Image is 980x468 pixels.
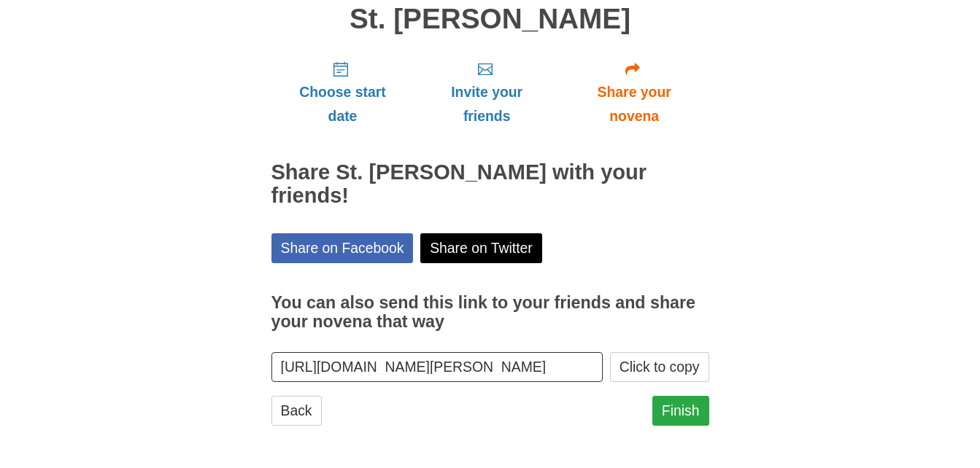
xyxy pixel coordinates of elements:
span: Choose start date [286,80,400,128]
h2: Share St. [PERSON_NAME] with your friends! [271,161,709,208]
a: Choose start date [271,49,414,136]
a: Invite your friends [414,49,559,136]
h3: You can also send this link to your friends and share your novena that way [271,294,709,331]
a: Share your novena [560,49,709,136]
a: Finish [652,396,709,426]
button: Click to copy [610,352,709,382]
span: Invite your friends [428,80,544,128]
a: Back [271,396,322,426]
span: Share your novena [574,80,695,128]
a: Share on Twitter [420,233,542,263]
h1: St. [PERSON_NAME] [271,4,709,35]
a: Share on Facebook [271,233,414,263]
